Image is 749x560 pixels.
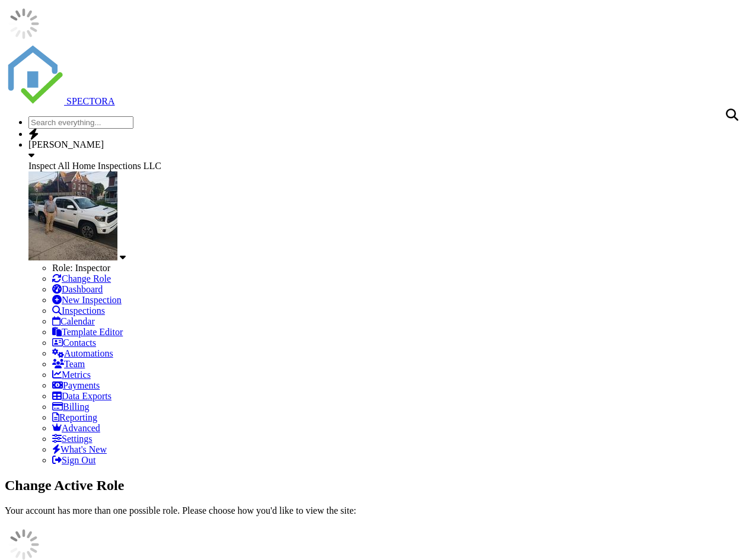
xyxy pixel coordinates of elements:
a: Automations [52,348,113,358]
a: Payments [52,380,100,390]
img: loading-93afd81d04378562ca97960a6d0abf470c8f8241ccf6a1b4da771bf876922d1b.gif [5,5,43,43]
a: What's New [52,444,107,454]
a: Data Exports [52,391,111,401]
a: Metrics [52,370,91,380]
div: Inspect All Home Inspections LLC [28,161,744,171]
a: Settings [52,434,93,444]
span: Role: Inspector [52,263,110,273]
h2: Change Active Role [5,478,744,494]
a: Inspections [52,306,105,316]
a: SPECTORA [5,96,115,106]
a: Contacts [52,338,96,348]
a: Advanced [52,423,100,433]
a: Calendar [52,316,95,326]
a: Template Editor [52,327,123,337]
a: Change Role [52,273,111,284]
p: Your account has more than one possible role. Please choose how you'd like to view the site: [5,505,744,516]
span: SPECTORA [66,96,115,106]
div: [PERSON_NAME] [28,139,744,150]
a: Sign Out [52,455,95,465]
a: Billing [52,402,89,412]
img: 20180702_192642.jpg [28,171,117,260]
a: Team [52,359,85,369]
img: The Best Home Inspection Software - Spectora [5,45,64,104]
a: Dashboard [52,284,103,294]
input: Search everything... [28,116,133,129]
a: New Inspection [52,295,122,305]
a: Reporting [52,412,97,422]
